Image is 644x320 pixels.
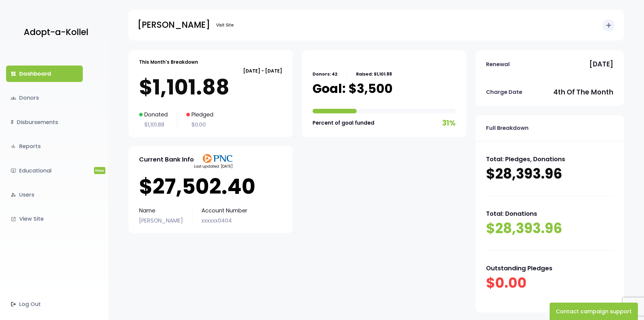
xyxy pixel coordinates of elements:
p: This Month's Breakdown [139,58,198,66]
p: $28,393.96 [486,219,613,238]
p: Renewal [486,59,510,69]
a: $Disbursements [6,114,83,130]
p: $27,502.40 [139,174,282,199]
button: add [603,19,615,31]
p: Donors: 42 [313,70,338,78]
i: bar_chart [11,144,16,149]
i: dashboard [11,71,16,76]
p: [DATE] - [DATE] [139,67,282,75]
p: Total: Pledges, Donations [486,154,613,165]
p: $28,393.96 [486,165,613,183]
span: New [94,167,105,174]
i: launch [11,216,16,222]
p: [PERSON_NAME] [138,17,210,33]
a: launchView Site [6,211,83,227]
p: 31% [442,116,456,130]
p: Adopt-a-Kollel [24,25,88,40]
p: Percent of goal funded [313,118,374,128]
p: Current Bank Info [139,154,194,165]
p: Last updated: [DATE] [194,163,233,170]
i: ondemand_video [11,168,16,173]
p: Goal: $3,500 [313,81,393,96]
p: $0.00 [186,120,213,130]
button: Contact campaign support [550,303,638,320]
p: Donated [139,110,168,119]
a: Log Out [6,296,83,312]
a: dashboardDashboard [6,66,83,82]
p: Total: Donations [486,208,613,219]
p: xxxxxx0404 [201,216,247,226]
p: Pledged [186,110,213,119]
p: Full Breakdown [486,123,529,133]
a: ondemand_videoEducationalNew [6,162,83,179]
p: Raised: $1,101.88 [356,70,392,78]
a: groupsDonors [6,90,83,106]
i: add [605,22,612,29]
p: Account Number [201,206,247,215]
img: PNClogo.svg [202,154,233,163]
p: [PERSON_NAME] [139,216,183,226]
p: $0.00 [486,274,613,293]
a: Visit Site [213,19,237,31]
p: 4th of the month [553,86,613,98]
p: [DATE] [589,58,613,70]
p: $1,101.88 [139,75,282,99]
a: Adopt-a-Kollel [21,18,88,47]
i: manage_accounts [11,192,16,197]
span: groups [11,95,16,101]
p: Charge Date [486,87,522,97]
a: manage_accountsUsers [6,187,83,203]
a: bar_chartReports [6,138,83,155]
p: Name [139,206,183,215]
p: $1,101.88 [139,120,168,130]
p: Outstanding Pledges [486,263,613,274]
i: $ [11,118,14,127]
